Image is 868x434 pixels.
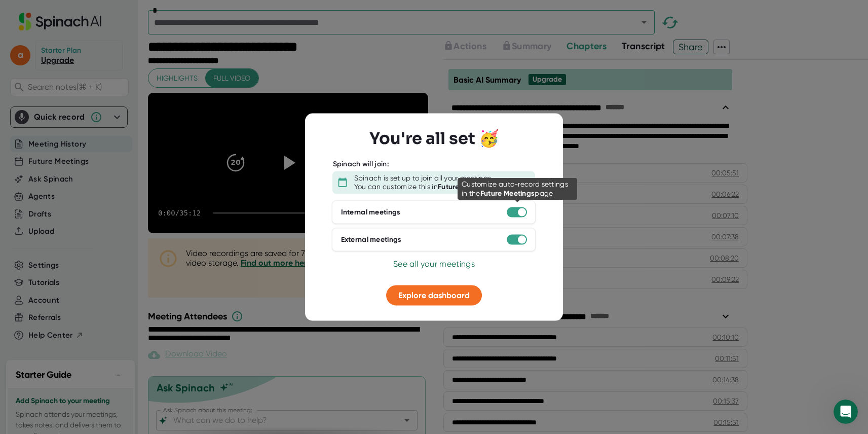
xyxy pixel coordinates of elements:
button: Explore dashboard [386,285,482,305]
iframe: Intercom live chat [834,400,858,424]
span: See all your meetings [393,259,475,268]
b: Future Meetings [438,183,493,191]
div: You can customize this in . [354,183,494,192]
button: See all your meetings [393,258,475,270]
div: Internal meetings [341,208,401,217]
div: Spinach is set up to join all your meetings. [354,173,493,183]
h3: You're all set 🥳 [369,129,499,148]
div: Spinach will join: [333,160,389,169]
div: External meetings [341,235,402,244]
span: Explore dashboard [398,290,470,300]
